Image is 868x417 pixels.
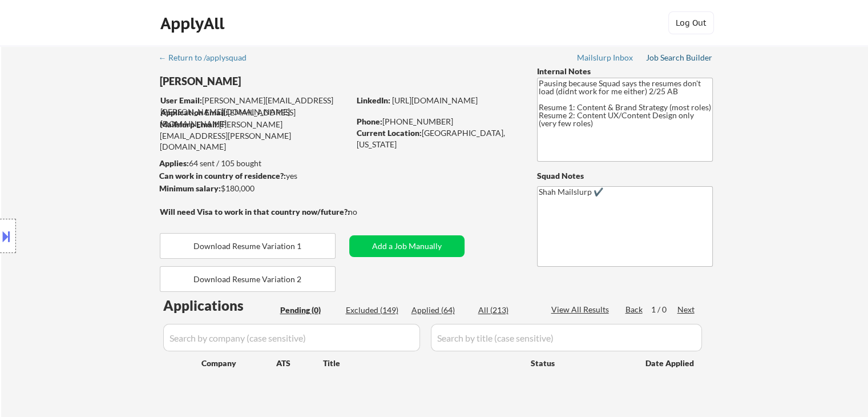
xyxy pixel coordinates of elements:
strong: LinkedIn: [357,95,390,105]
a: Mailslurp Inbox [577,53,634,65]
div: [PHONE_NUMBER] [357,116,518,127]
input: Search by title (case sensitive) [431,324,702,351]
div: [EMAIL_ADDRESS][DOMAIN_NAME] [160,107,349,129]
div: Internal Notes [537,66,713,77]
button: Add a Job Manually [349,235,465,257]
div: yes [159,170,346,182]
div: ← Return to /applysquad [159,54,257,62]
div: Squad Notes [537,170,713,182]
div: Company [201,358,276,369]
div: Job Search Builder [646,54,713,62]
div: 1 / 0 [651,304,677,315]
div: 64 sent / 105 bought [159,158,349,169]
div: [PERSON_NAME][EMAIL_ADDRESS][PERSON_NAME][DOMAIN_NAME] [160,95,349,117]
div: [GEOGRAPHIC_DATA], [US_STATE] [357,127,518,150]
div: ApplyAll [160,14,228,33]
div: Title [323,358,520,369]
a: Job Search Builder [646,53,713,65]
div: Mailslurp Inbox [577,54,634,62]
div: Excluded (149) [346,304,403,316]
div: Date Applied [645,358,696,369]
a: ← Return to /applysquad [159,53,257,65]
div: View All Results [551,304,612,315]
div: $180,000 [159,183,349,194]
button: Log Out [668,11,714,34]
div: All (213) [478,304,535,316]
div: ATS [276,358,323,369]
strong: Phone: [357,117,382,126]
button: Download Resume Variation 2 [160,266,336,292]
div: Applied (64) [411,304,469,316]
div: Pending (0) [280,304,337,316]
a: [URL][DOMAIN_NAME] [392,95,478,105]
div: no [348,206,381,218]
div: Back [625,304,644,315]
input: Search by company (case sensitive) [163,324,420,351]
strong: Can work in country of residence?: [159,171,286,181]
div: Applications [163,299,276,312]
strong: Will need Visa to work in that country now/future?: [160,207,350,216]
div: [PERSON_NAME][EMAIL_ADDRESS][PERSON_NAME][DOMAIN_NAME] [160,119,349,153]
div: Status [531,352,629,373]
div: [PERSON_NAME] [160,74,394,89]
button: Download Resume Variation 1 [160,233,336,259]
strong: Current Location: [357,128,422,138]
div: Next [677,304,696,315]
